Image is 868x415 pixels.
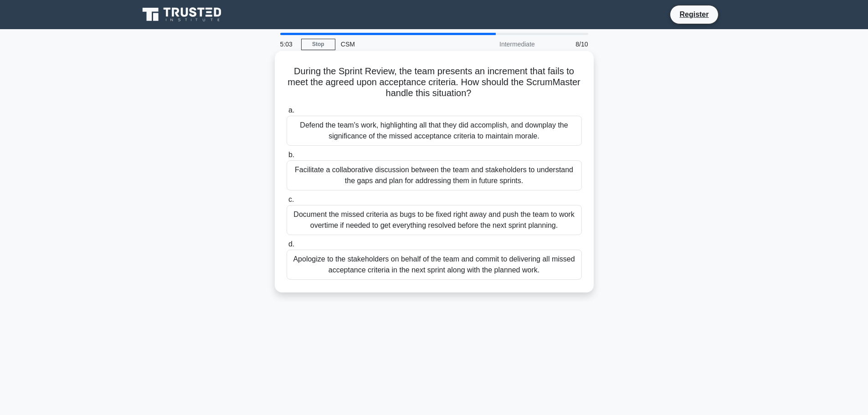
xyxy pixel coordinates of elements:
a: Stop [301,39,335,50]
div: 5:03 [275,35,301,53]
div: Document the missed criteria as bugs to be fixed right away and push the team to work overtime if... [287,205,582,235]
span: d. [288,240,294,248]
div: CSM [335,35,461,53]
div: Defend the team's work, highlighting all that they did accomplish, and downplay the significance ... [287,116,582,146]
h5: During the Sprint Review, the team presents an increment that fails to meet the agreed upon accep... [286,66,583,99]
div: Facilitate a collaborative discussion between the team and stakeholders to understand the gaps an... [287,160,582,190]
span: b. [288,151,294,159]
span: a. [288,106,294,114]
div: 8/10 [540,35,594,53]
span: c. [288,195,294,203]
div: Intermediate [461,35,540,53]
a: Register [674,9,714,20]
div: Apologize to the stakeholders on behalf of the team and commit to delivering all missed acceptanc... [287,250,582,280]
